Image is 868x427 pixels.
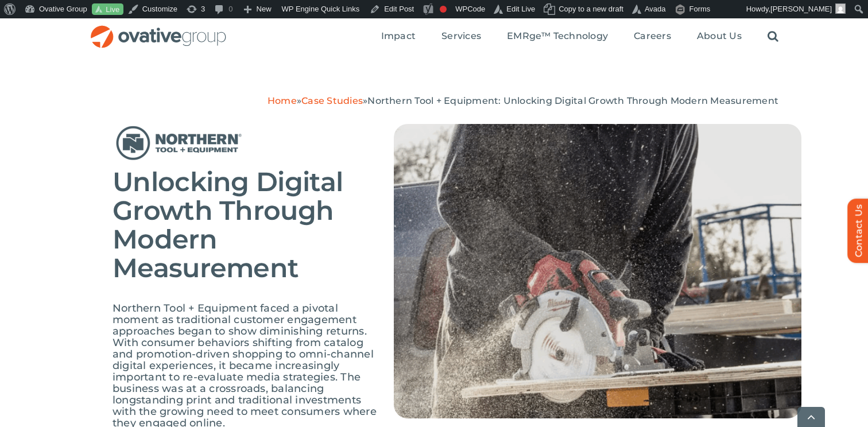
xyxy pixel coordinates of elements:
[268,95,297,106] a: Home
[697,30,742,42] span: About Us
[92,3,123,15] a: Live
[394,124,801,418] img: Northern-Tool-Top-Image-1.png
[113,165,343,284] span: Unlocking Digital Growth Through Modern Measurement
[441,30,481,43] a: Services
[113,124,245,162] img: Northern Tool
[440,6,447,13] div: Focus keyphrase not set
[768,30,778,43] a: Search
[507,30,608,43] a: EMRge™ Technology
[770,5,832,13] span: [PERSON_NAME]
[634,30,671,43] a: Careers
[381,30,416,43] a: Impact
[381,18,778,55] nav: Menu
[634,30,671,42] span: Careers
[441,30,481,42] span: Services
[90,24,227,35] a: OG_Full_horizontal_RGB
[381,30,416,42] span: Impact
[507,30,608,42] span: EMRge™ Technology
[367,95,778,106] span: Northern Tool + Equipment: Unlocking Digital Growth Through Modern Measurement
[268,95,778,106] span: » »
[301,95,363,106] a: Case Studies
[697,30,742,43] a: About Us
